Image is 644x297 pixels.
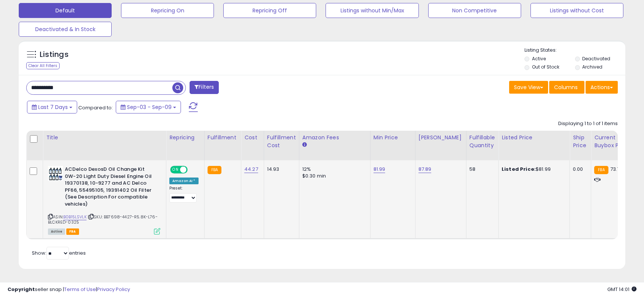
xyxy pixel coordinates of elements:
[19,22,112,37] button: Deactivated & In Stock
[208,134,238,142] div: Fulfillment
[418,166,432,173] a: 87.89
[469,166,493,173] div: 58
[40,49,69,60] h5: Listings
[171,167,180,173] span: ON
[267,134,296,149] div: Fulfillment Cost
[554,84,578,91] span: Columns
[532,55,546,62] label: Active
[502,166,564,173] div: $81.99
[46,134,163,142] div: Title
[64,286,96,293] a: Terms of Use
[121,3,214,18] button: Repricing On
[19,3,112,18] button: Default
[208,166,221,174] small: FBA
[7,286,130,293] div: seller snap | |
[594,134,633,149] div: Current Buybox Price
[607,286,637,293] span: 2025-09-17 14:01 GMT
[190,81,219,94] button: Filters
[127,103,172,111] span: Sep-03 - Sep-09
[558,120,618,127] div: Displaying 1 to 1 of 1 items
[244,166,258,173] a: 44.27
[48,228,65,235] span: All listings currently available for purchase on Amazon
[169,134,201,142] div: Repricing
[244,134,261,142] div: Cost
[78,104,113,111] span: Compared to:
[48,214,158,225] span: | SKU: BB7698-4427-R5.8K-L76-BLCKRED-0325
[582,64,602,70] label: Archived
[169,178,199,184] div: Amazon AI *
[97,286,130,293] a: Privacy Policy
[169,186,199,203] div: Preset:
[428,3,521,18] button: Non Competitive
[27,101,77,113] button: Last 7 Days
[187,167,199,173] span: OFF
[586,81,618,94] button: Actions
[63,214,87,220] a: B0B15LSVLK
[65,166,156,209] b: ACDelco DexosD Oil Change Kit 0W-20 Light Duty Diesel Engine Oil 19370138, 10-9277 and AC Delco P...
[374,134,412,142] div: Min Price
[418,134,463,142] div: [PERSON_NAME]
[524,47,625,54] p: Listing States:
[573,134,588,149] div: Ship Price
[582,55,610,62] label: Deactivated
[48,166,63,181] img: 51zazLTrUsL._SL40_.jpg
[223,3,316,18] button: Repricing Off
[532,64,559,70] label: Out of Stock
[302,173,365,179] div: $0.30 min
[32,249,86,257] span: Show: entries
[302,166,365,173] div: 12%
[610,166,623,173] span: 73.78
[48,166,160,234] div: ASIN:
[509,81,548,94] button: Save View
[530,3,623,18] button: Listings without Cost
[469,134,495,149] div: Fulfillable Quantity
[502,134,566,142] div: Listed Price
[302,134,367,142] div: Amazon Fees
[502,166,536,173] b: Listed Price:
[573,166,585,173] div: 0.00
[267,166,293,173] div: 14.93
[549,81,584,94] button: Columns
[26,62,60,69] div: Clear All Filters
[116,101,181,113] button: Sep-03 - Sep-09
[594,166,608,174] small: FBA
[66,228,79,235] span: FBA
[38,103,68,111] span: Last 7 Days
[302,142,307,148] small: Amazon Fees.
[374,166,386,173] a: 81.99
[7,286,35,293] strong: Copyright
[326,3,418,18] button: Listings without Min/Max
